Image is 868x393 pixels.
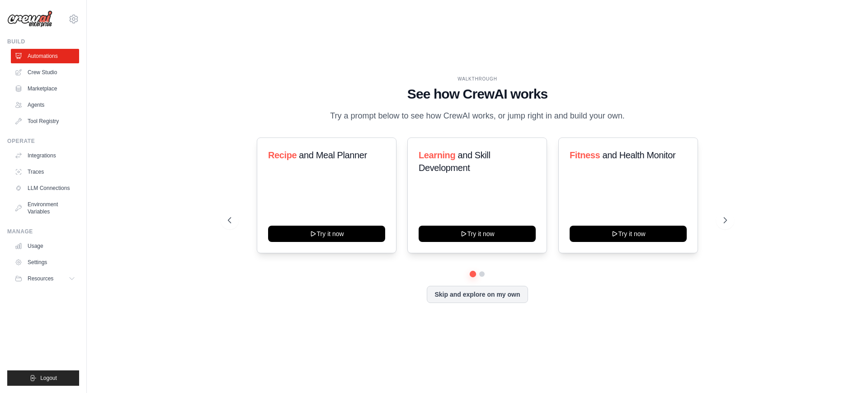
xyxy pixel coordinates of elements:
span: Fitness [570,150,600,160]
div: Manage [7,228,79,235]
a: Tool Registry [11,114,79,128]
a: Environment Variables [11,197,79,219]
a: Crew Studio [11,65,79,80]
a: Agents [11,98,79,112]
div: Build [7,38,79,45]
a: Usage [11,239,79,253]
button: Try it now [419,226,536,242]
button: Resources [11,271,79,286]
a: Automations [11,49,79,63]
a: Marketplace [11,81,79,96]
button: Try it now [268,226,385,242]
a: Settings [11,255,79,270]
p: Try a prompt below to see how CrewAI works, or jump right in and build your own. [325,109,629,123]
a: Integrations [11,148,79,163]
span: and Meal Planner [299,150,367,160]
span: Recipe [268,150,297,160]
a: Traces [11,165,79,179]
span: Learning [419,150,455,160]
a: LLM Connections [11,181,79,195]
span: and Health Monitor [602,150,675,160]
span: and Skill Development [419,150,490,173]
div: Operate [7,137,79,145]
div: WALKTHROUGH [228,76,727,82]
span: Resources [28,275,53,282]
button: Skip and explore on my own [427,286,528,303]
button: Try it now [570,226,687,242]
span: Logout [40,374,57,382]
img: Logo [7,10,52,28]
h1: See how CrewAI works [228,86,727,102]
button: Logout [7,370,79,386]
